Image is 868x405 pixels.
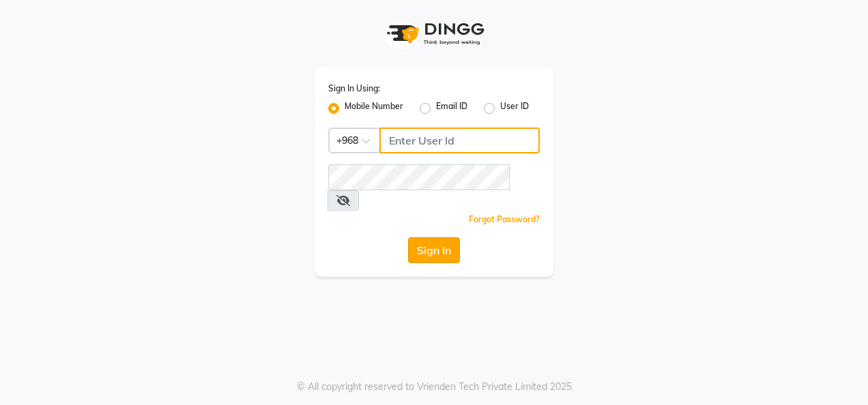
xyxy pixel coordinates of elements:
[345,100,403,117] label: Mobile Number
[500,100,529,117] label: User ID
[469,214,540,224] a: Forgot Password?
[328,82,380,95] label: Sign In Using:
[379,14,489,54] img: logo1.svg
[436,100,467,117] label: Email ID
[379,127,540,153] input: Username
[408,237,460,263] button: Sign In
[328,164,510,190] input: Username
